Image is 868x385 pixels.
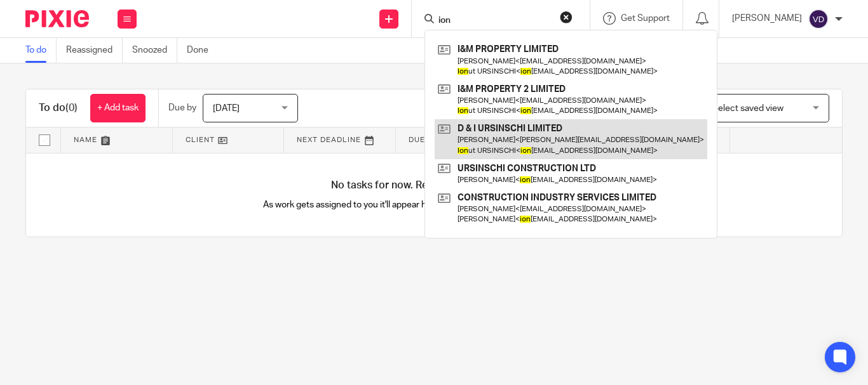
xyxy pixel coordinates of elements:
img: svg%3E [808,9,829,29]
img: Pixie [25,10,89,27]
a: + Add task [90,94,146,122]
a: Reassigned [66,38,123,63]
input: Search [437,15,552,27]
span: (0) [65,103,78,113]
a: Snoozed [132,38,177,63]
h4: No tasks for now. Relax and enjoy your day! [26,179,842,192]
span: [DATE] [213,104,240,113]
button: Clear [560,11,573,23]
a: To do [25,38,57,63]
p: [PERSON_NAME] [732,12,802,25]
h1: To do [39,101,78,115]
span: Select saved view [712,104,783,113]
a: Done [187,38,218,63]
p: Due by [168,101,196,114]
span: Get Support [621,14,670,23]
p: As work gets assigned to you it'll appear here automatically, helping you stay organised. [230,199,638,211]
